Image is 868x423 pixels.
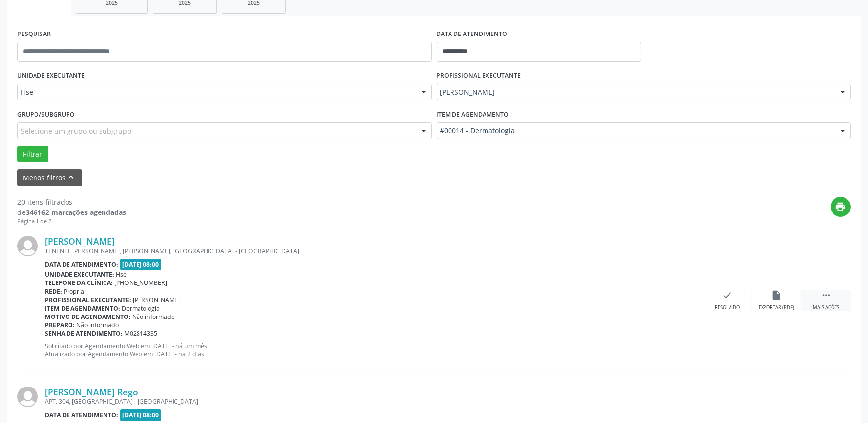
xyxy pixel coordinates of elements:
[17,207,126,217] div: de
[77,321,119,329] span: Não informado
[17,69,85,84] label: UNIDADE EXECUTANTE
[771,290,782,301] i: insert_drive_file
[45,329,123,338] b: Senha de atendimento:
[831,197,851,217] button: print
[440,87,831,97] span: [PERSON_NAME]
[115,279,168,287] span: [PHONE_NUMBER]
[813,304,839,311] div: Mais ações
[437,27,508,42] label: DATA DE ATENDIMENTO
[17,236,38,256] img: img
[17,197,126,207] div: 20 itens filtrados
[45,397,703,406] div: APT. 304, [GEOGRAPHIC_DATA] - [GEOGRAPHIC_DATA]
[116,270,127,279] span: Hse
[45,304,120,313] b: Item de agendamento:
[125,329,158,338] span: M02814335
[17,27,51,42] label: PESQUISAR
[835,201,846,212] i: print
[759,304,795,311] div: Exportar (PDF)
[45,279,113,287] b: Telefone da clínica:
[821,290,832,301] i: 
[437,107,509,122] label: Item de agendamento
[45,247,703,255] div: TENENTE [PERSON_NAME], [PERSON_NAME], [GEOGRAPHIC_DATA] - [GEOGRAPHIC_DATA]
[17,107,75,122] label: Grupo/Subgrupo
[17,146,48,163] button: Filtrar
[133,296,180,304] span: [PERSON_NAME]
[715,304,740,311] div: Resolvido
[45,296,131,304] b: Profissional executante:
[21,87,412,97] span: Hse
[133,313,175,321] span: Não informado
[45,260,118,269] b: Data de atendimento:
[45,342,703,358] p: Solicitado por Agendamento Web em [DATE] - há um mês Atualizado por Agendamento Web em [DATE] - h...
[722,290,733,301] i: check
[17,387,38,407] img: img
[120,259,162,270] span: [DATE] 08:00
[26,208,126,217] strong: 346162 marcações agendadas
[437,69,521,84] label: PROFISSIONAL EXECUTANTE
[66,172,77,183] i: keyboard_arrow_up
[17,217,126,226] div: Página 1 de 2
[21,126,131,136] span: Selecione um grupo ou subgrupo
[45,321,75,329] b: Preparo:
[440,126,831,136] span: #00014 - Dermatologia
[120,409,162,421] span: [DATE] 08:00
[45,287,62,296] b: Rede:
[64,287,85,296] span: Própria
[45,313,131,321] b: Motivo de agendamento:
[45,236,115,247] a: [PERSON_NAME]
[45,411,118,419] b: Data de atendimento:
[45,387,138,397] a: [PERSON_NAME] Rego
[45,270,114,279] b: Unidade executante:
[122,304,160,313] span: Dermatologia
[17,169,82,186] button: Menos filtroskeyboard_arrow_up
